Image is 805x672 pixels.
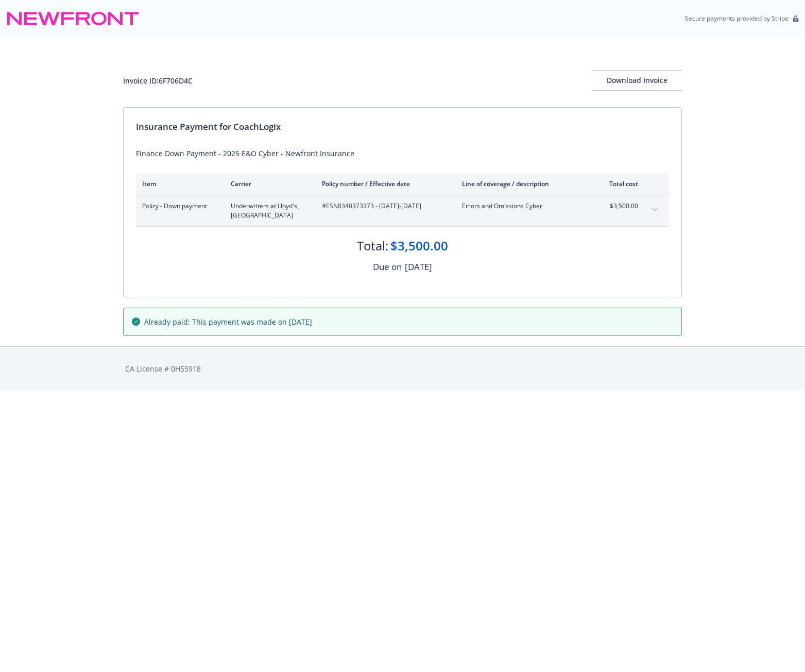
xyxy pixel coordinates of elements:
div: Line of coverage / description [462,179,583,188]
div: Item [142,179,214,188]
span: Already paid: This payment was made on [DATE] [144,316,312,327]
div: Total cost [600,179,638,188]
div: Finance Down Payment - 2025 E&O Cyber - Newfront Insurance [136,148,669,159]
div: CA License # 0H55918 [125,363,680,374]
div: $3,500.00 [390,237,448,255]
span: Errors and Omissions Cyber [462,201,583,211]
div: Policy number / Effective date [322,179,446,188]
p: Secure payments provided by Stripe [685,14,789,23]
span: #ESN0340373373 - [DATE]-[DATE] [322,201,446,211]
div: Invoice ID: 6F706D4C [123,75,193,86]
div: Total: [357,237,388,255]
div: Policy - Down paymentUnderwriters at Lloyd's, [GEOGRAPHIC_DATA]#ESN0340373373 - [DATE]-[DATE]Erro... [136,195,669,226]
div: Download Invoice [592,71,682,90]
span: Underwriters at Lloyd's, [GEOGRAPHIC_DATA] [231,201,305,220]
div: [DATE] [405,260,432,274]
div: Insurance Payment for CoachLogix [136,120,669,133]
button: expand content [646,201,663,218]
div: Due on [373,260,402,274]
span: $3,500.00 [600,201,638,211]
button: Download Invoice [592,70,682,91]
span: Policy - Down payment [142,201,214,211]
div: Carrier [231,179,305,188]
